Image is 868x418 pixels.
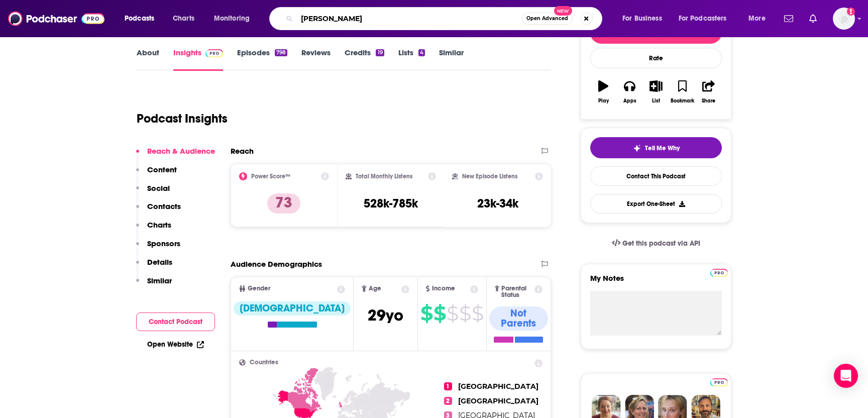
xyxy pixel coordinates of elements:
div: Apps [623,98,636,104]
span: 2 [444,397,452,405]
span: $ [472,305,483,322]
button: open menu [615,11,675,27]
span: $ [459,305,471,322]
h1: Podcast Insights [137,111,228,126]
button: Apps [616,74,642,110]
span: Gender [248,285,270,292]
svg: Add a profile image [847,8,855,16]
label: My Notes [590,273,722,291]
a: Contact This Podcast [590,166,722,186]
p: Content [147,165,177,174]
span: [GEOGRAPHIC_DATA] [458,382,538,391]
h2: Reach [231,146,254,156]
button: Play [590,74,616,110]
button: tell me why sparkleTell Me Why [590,137,722,158]
img: User Profile [833,8,855,30]
button: Export One-Sheet [590,194,722,214]
p: Contacts [147,201,181,211]
div: 19 [376,49,384,56]
a: InsightsPodchaser Pro [173,48,223,71]
span: Tell Me Why [645,144,680,152]
img: Podchaser - Follow, Share and Rate Podcasts [8,9,104,28]
div: Search podcasts, credits, & more... [279,7,612,30]
div: Bookmark [671,98,694,104]
button: Bookmark [669,74,695,110]
h2: New Episode Listens [462,173,517,180]
p: Charts [147,220,171,230]
span: $ [420,305,432,322]
button: Open AdvancedNew [522,13,573,25]
a: Show notifications dropdown [805,10,821,27]
div: Share [702,98,715,104]
h3: 23k-34k [477,196,518,211]
div: [DEMOGRAPHIC_DATA] [234,301,351,316]
a: Open Website [147,340,204,349]
a: Lists4 [398,48,425,71]
a: Pro website [710,377,728,386]
a: Get this podcast via API [604,231,708,256]
button: Sponsors [136,239,180,257]
span: Podcasts [125,12,154,26]
button: Show profile menu [833,8,855,30]
p: Reach & Audience [147,146,215,156]
span: [GEOGRAPHIC_DATA] [458,396,538,405]
div: Open Intercom Messenger [834,364,858,388]
span: Age [369,285,381,292]
a: Reviews [301,48,331,71]
span: More [748,12,766,26]
h3: 528k-785k [364,196,418,211]
span: Charts [173,12,194,26]
div: Play [598,98,609,104]
p: Details [147,257,172,267]
button: open menu [207,11,263,27]
span: Monitoring [214,12,250,26]
span: Parental Status [501,285,532,298]
span: Logged in as Rbaldwin [833,8,855,30]
div: Rate [590,48,722,68]
a: About [137,48,159,71]
button: Contacts [136,201,181,220]
h2: Audience Demographics [231,259,322,269]
button: Contact Podcast [136,312,215,331]
button: Reach & Audience [136,146,215,165]
p: Social [147,183,170,193]
div: List [652,98,660,104]
button: open menu [741,11,778,27]
img: tell me why sparkle [633,144,641,152]
div: Not Parents [489,306,548,331]
span: Income [432,285,455,292]
button: open menu [118,11,167,27]
input: Search podcasts, credits, & more... [297,11,522,27]
button: List [643,74,669,110]
button: Social [136,183,170,202]
a: Similar [439,48,464,71]
div: 798 [275,49,287,56]
p: Sponsors [147,239,180,248]
button: Details [136,257,172,276]
a: Pro website [710,267,728,277]
span: $ [433,305,446,322]
span: For Podcasters [679,12,727,26]
span: Open Advanced [526,16,568,21]
span: $ [447,305,458,322]
a: Credits19 [345,48,384,71]
button: Share [696,74,722,110]
span: New [554,6,572,16]
div: 4 [418,49,425,56]
button: Charts [136,220,171,239]
button: Similar [136,276,172,294]
span: For Business [622,12,662,26]
span: Get this podcast via API [622,239,700,248]
img: Podchaser Pro [205,49,223,57]
a: Charts [166,11,200,27]
img: Podchaser Pro [710,378,728,386]
span: 29 yo [368,305,403,325]
button: Content [136,165,177,183]
span: 1 [444,382,452,390]
p: Similar [147,276,172,285]
a: Show notifications dropdown [780,10,797,27]
h2: Power Score™ [251,173,290,180]
button: open menu [672,11,741,27]
p: 73 [267,193,300,214]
